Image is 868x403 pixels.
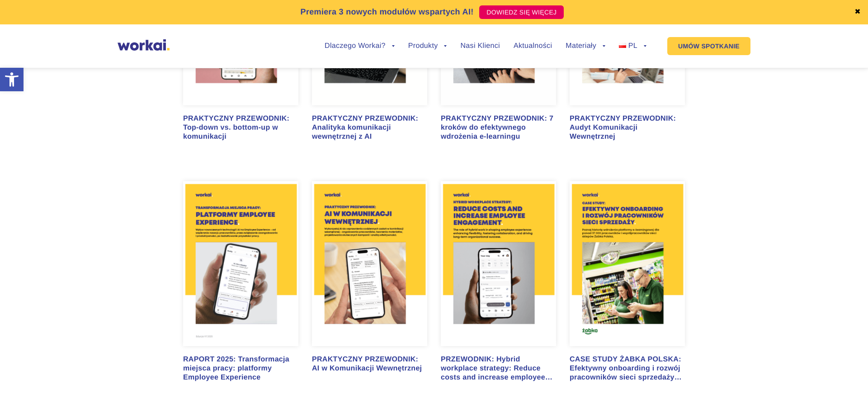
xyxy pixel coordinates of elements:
div: PRAKTYCZNY PRZEWODNIK: 7 kroków do efektywnego wdrożenia e-learningu [441,114,556,141]
div: PRZEWODNIK: Hybrid workplace strategy: Reduce costs and increase employee engagement [441,355,556,382]
div: PRAKTYCZNY PRZEWODNIK: AI w Komunikacji Wewnętrznej [312,355,427,373]
a: PRZEWODNIK: Hybrid workplace strategy: Reduce costs and increase employee engagement [434,174,563,394]
a: UMÓW SPOTKANIE [667,37,750,55]
a: Nasi Klienci [460,42,500,50]
a: DOWIEDZ SIĘ WIĘCEJ [479,5,564,19]
a: RAPORT 2025: Transformacja miejsca pracy: platformy Employee Experience [176,174,305,394]
a: Dlaczego Workai? [325,42,395,50]
div: PRAKTYCZNY PRZEWODNIK: Audyt Komunikacji Wewnętrznej [570,114,685,141]
div: PRAKTYCZNY PRZEWODNIK: Analityka komunikacji wewnętrznej z AI [312,114,427,141]
a: Aktualności [514,42,552,50]
p: Premiera 3 nowych modułów wspartych AI! [301,6,474,18]
a: Materiały [566,42,605,50]
a: PRAKTYCZNY PRZEWODNIK: AI w Komunikacji Wewnętrznej [305,174,434,394]
a: Produkty [408,42,447,50]
span: PL [628,42,637,50]
a: CASE STUDY ŻABKA POLSKA: Efektywny onboarding i rozwój pracowników sieci sprzedaży Żabka Polska [563,174,692,394]
div: PRAKTYCZNY PRZEWODNIK: Top-down vs. bottom-up w komunikacji [183,114,298,141]
div: RAPORT 2025: Transformacja miejsca pracy: platformy Employee Experience [183,355,298,382]
a: ✖ [854,9,861,16]
div: CASE STUDY ŻABKA POLSKA: Efektywny onboarding i rozwój pracowników sieci sprzedaży Żabka Polska [570,355,685,382]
